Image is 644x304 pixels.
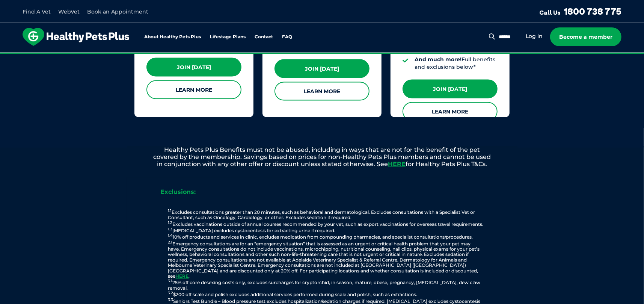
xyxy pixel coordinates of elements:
[161,188,196,195] strong: Exclusions:
[168,240,173,245] sup: 2.1
[87,8,148,15] a: Book an Appointment
[539,9,561,16] span: Call Us
[168,209,172,213] sup: 1.1
[415,56,498,71] li: Full benefits and exclusions below*
[274,59,370,78] a: Join [DATE]
[168,279,173,284] sup: 3.1
[182,53,462,59] span: Proactive, preventative wellness program designed to keep your pet healthier and happier for longer
[274,82,370,101] a: Learn More
[403,80,498,98] a: Join [DATE]
[550,27,621,46] a: Become a member
[127,146,517,168] p: Healthy Pets Plus Benefits must not be abused, including in ways that are not for the benefit of ...
[176,274,189,279] a: HERE
[168,291,173,296] sup: 3.2
[23,28,129,46] img: hpp-logo
[388,160,406,168] a: HERE
[144,35,201,39] a: About Healthy Pets Plus
[58,8,80,15] a: WebVet
[168,233,173,238] sup: 1.4
[487,33,497,40] button: Search
[168,298,173,302] sup: 3.3
[210,35,246,39] a: Lifestage Plans
[23,8,51,15] a: Find A Vet
[146,58,241,77] a: Join [DATE]
[146,80,241,99] a: Learn More
[282,35,292,39] a: FAQ
[168,221,173,225] sup: 1.2
[403,102,498,121] a: Learn More
[526,33,543,40] a: Log in
[415,56,462,63] strong: And much more!
[255,35,273,39] a: Contact
[168,227,173,232] sup: 1.3
[539,6,621,17] a: Call Us1800 738 775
